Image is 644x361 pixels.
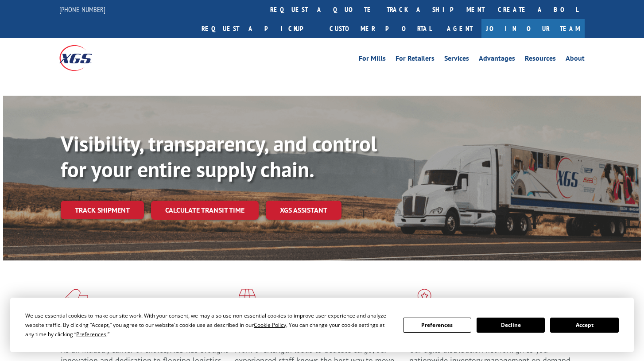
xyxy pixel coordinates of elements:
a: For Retailers [396,55,435,65]
a: Customer Portal [323,19,438,38]
a: Services [444,55,469,65]
a: Calculate transit time [151,201,259,220]
a: [PHONE_NUMBER] [59,5,105,14]
a: Join Our Team [481,19,585,38]
div: Cookie Consent Prompt [10,298,634,352]
button: Decline [477,318,545,333]
button: Preferences [403,318,471,333]
a: Agent [438,19,481,38]
div: We use essential cookies to make our site work. With your consent, we may also use non-essential ... [25,311,392,339]
span: Preferences [76,330,106,338]
b: Visibility, transparency, and control for your entire supply chain. [61,130,377,183]
a: Resources [525,55,556,65]
a: XGS ASSISTANT [266,201,341,220]
a: Request a pickup [195,19,323,38]
a: Track shipment [61,201,144,219]
a: For Mills [359,55,386,65]
img: xgs-icon-total-supply-chain-intelligence-red [61,289,88,312]
a: Advantages [479,55,515,65]
button: Accept [550,318,618,333]
img: xgs-icon-flagship-distribution-model-red [409,289,440,312]
span: Cookie Policy [254,321,286,329]
a: About [566,55,585,65]
img: xgs-icon-focused-on-flooring-red [235,289,256,312]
